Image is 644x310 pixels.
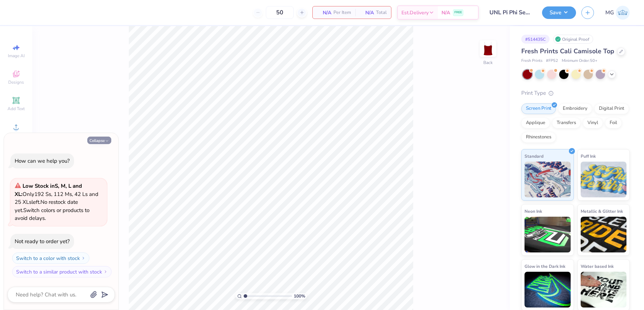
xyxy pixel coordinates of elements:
[525,262,565,270] span: Glow in the Dark Ink
[583,118,603,128] div: Vinyl
[542,6,576,19] button: Save
[454,10,462,15] span: FREE
[481,41,495,56] img: Back
[605,118,622,128] div: Foil
[15,182,82,198] strong: Low Stock in S, M, L and XL :
[594,103,629,114] div: Digital Print
[521,47,614,55] span: Fresh Prints Cali Camisole Top
[15,238,70,245] div: Not ready to order yet?
[605,6,630,20] a: MG
[8,79,24,85] span: Designs
[605,9,614,17] span: MG
[553,35,593,44] div: Original Proof
[581,262,614,270] span: Water based Ink
[521,103,556,114] div: Screen Print
[81,256,86,260] img: Switch to a color with stock
[521,58,542,64] span: Fresh Prints
[552,118,581,128] div: Transfers
[581,272,627,307] img: Water based Ink
[581,152,596,160] span: Puff Ink
[525,207,542,215] span: Neon Ink
[521,132,556,143] div: Rhinestones
[376,9,387,16] span: Total
[562,58,597,64] span: Minimum Order: 50 +
[333,9,351,16] span: Per Item
[441,9,450,16] span: N/A
[8,53,25,59] span: Image AI
[12,252,89,264] button: Switch to a color with stock
[521,118,550,128] div: Applique
[525,162,571,197] img: Standard
[521,35,550,44] div: # 514435C
[581,207,623,215] span: Metallic & Glitter Ink
[15,182,98,222] span: Only 192 Ss, 112 Ms, 42 Ls and 25 XLs left. Switch colors or products to avoid delays.
[8,106,25,112] span: Add Text
[525,152,543,160] span: Standard
[581,217,627,252] img: Metallic & Glitter Ink
[87,137,111,144] button: Collapse
[294,293,305,299] span: 100 %
[521,89,630,97] div: Print Type
[9,132,23,138] span: Upload
[483,59,493,66] div: Back
[401,9,429,16] span: Est. Delivery
[546,58,558,64] span: # FP52
[266,6,294,19] input: – –
[484,5,537,20] input: Untitled Design
[360,9,374,16] span: N/A
[558,103,592,114] div: Embroidery
[317,9,331,16] span: N/A
[12,266,112,277] button: Switch to a similar product with stock
[616,6,630,20] img: Mary Grace
[581,162,627,197] img: Puff Ink
[15,198,78,214] span: No restock date yet.
[525,217,571,252] img: Neon Ink
[103,270,108,274] img: Switch to a similar product with stock
[15,157,70,164] div: How can we help you?
[525,272,571,307] img: Glow in the Dark Ink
